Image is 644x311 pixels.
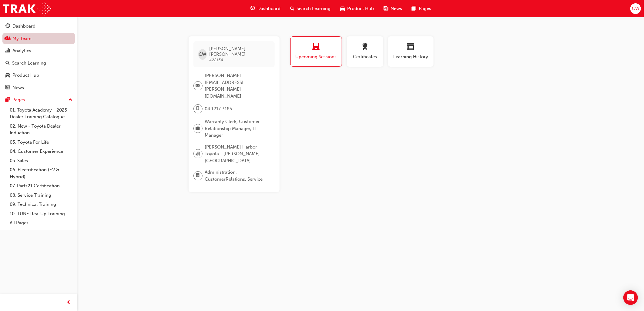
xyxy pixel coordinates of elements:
div: Pages [12,96,25,103]
a: 06. Electrification (EV & Hybrid) [7,165,75,181]
a: 05. Sales [7,156,75,166]
span: Product Hub [347,5,374,12]
span: search-icon [290,5,294,12]
div: Search Learning [12,60,46,67]
span: news-icon [5,85,10,91]
span: guage-icon [5,24,10,29]
span: Pages [419,5,431,12]
span: pages-icon [5,97,10,103]
span: Learning History [393,53,429,60]
a: 08. Service Training [7,191,75,200]
a: Product Hub [2,70,75,81]
a: All Pages [7,218,75,228]
div: Analytics [12,47,31,54]
span: up-icon [68,96,72,104]
a: guage-iconDashboard [246,2,285,15]
button: Pages [2,94,75,105]
span: award-icon [361,43,369,51]
a: pages-iconPages [407,2,436,15]
a: 07. Parts21 Certification [7,181,75,191]
span: prev-icon [67,299,71,306]
span: department-icon [196,172,200,180]
a: car-iconProduct Hub [336,2,379,15]
span: Certificates [351,53,379,60]
span: CW [632,5,639,12]
button: Learning History [388,36,434,67]
span: mobile-icon [196,105,200,113]
span: search-icon [5,61,10,66]
a: Analytics [2,45,75,56]
span: Administration, CustomerRelations, Service [205,169,270,182]
span: car-icon [340,5,345,12]
button: DashboardMy TeamAnalyticsSearch LearningProduct HubNews [2,19,75,94]
span: organisation-icon [196,150,200,158]
span: CW [199,51,206,58]
a: 03. Toyota For Life [7,138,75,147]
div: Dashboard [12,23,35,30]
button: CW [630,3,641,14]
span: chart-icon [5,48,10,54]
a: 04. Customer Experience [7,147,75,156]
span: briefcase-icon [196,125,200,132]
span: [PERSON_NAME] Harbor Toyota - [PERSON_NAME][GEOGRAPHIC_DATA] [205,144,270,164]
a: 09. Technical Training [7,200,75,209]
a: My Team [2,33,75,44]
span: email-icon [196,82,200,90]
span: Search Learning [297,5,331,12]
a: Dashboard [2,21,75,32]
span: Upcoming Sessions [295,53,337,60]
a: 02. New - Toyota Dealer Induction [7,122,75,138]
span: 422154 [209,57,223,62]
a: 10. TUNE Rev-Up Training [7,209,75,219]
span: guage-icon [250,5,255,12]
a: Search Learning [2,58,75,69]
a: news-iconNews [379,2,407,15]
div: News [12,84,24,91]
span: people-icon [5,36,10,42]
span: [PERSON_NAME] [PERSON_NAME] [209,46,270,57]
div: Open Intercom Messenger [623,290,638,305]
a: 01. Toyota Academy - 2025 Dealer Training Catalogue [7,105,75,122]
span: News [391,5,402,12]
a: News [2,82,75,93]
button: Certificates [347,36,383,67]
span: laptop-icon [313,43,320,51]
span: [PERSON_NAME][EMAIL_ADDRESS][PERSON_NAME][DOMAIN_NAME] [205,72,270,99]
span: calendar-icon [407,43,414,51]
span: pages-icon [412,5,417,12]
img: Trak [3,2,51,15]
span: Dashboard [257,5,280,12]
span: news-icon [384,5,388,12]
span: car-icon [5,73,10,78]
div: Product Hub [12,72,39,79]
button: Upcoming Sessions [290,36,342,67]
span: Warranty Clerk, Customer Relationship Manager, IT Manager [205,118,270,139]
span: 04 1217 3185 [205,105,232,112]
a: search-iconSearch Learning [285,2,336,15]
